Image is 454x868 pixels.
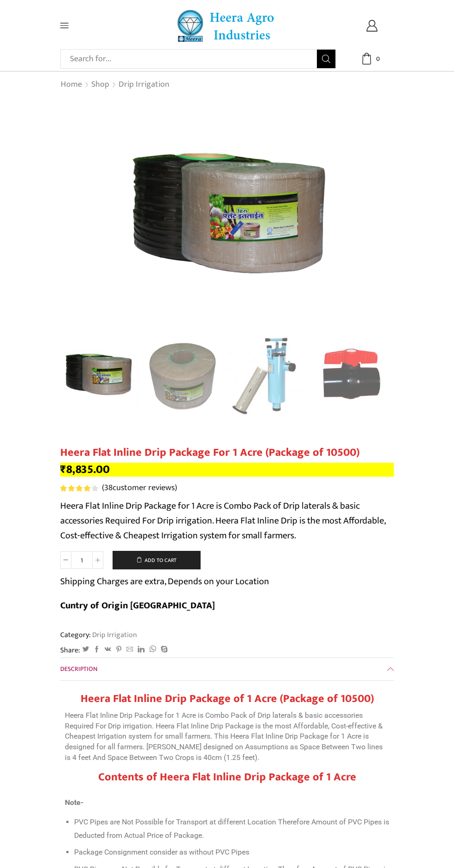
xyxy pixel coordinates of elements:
[60,485,98,491] div: Rated 4.21 out of 5
[71,551,92,569] input: Product quantity
[143,336,223,416] img: Flat Inline Drip Package
[104,481,113,495] span: 38
[60,446,394,460] h1: Heera Flat Inline Drip Package For 1 Acre (Package of 10500)
[102,482,177,494] a: (38customer reviews)
[60,460,66,479] span: ₹
[60,664,97,674] span: Description
[373,54,382,64] span: 0
[60,498,394,543] p: Heera Flat Inline Drip Package for 1 Acre is Combo Pack of Drip laterals & basic accessories Requ...
[60,79,170,91] nav: Breadcrumb
[312,336,392,416] img: Flow Control Valve
[143,336,223,416] a: Drip Package Flat Inline2
[312,336,392,416] a: ball-vavle
[110,98,344,332] img: Flat Inline
[227,336,307,416] img: Heera-super-clean-filter
[65,710,389,763] p: Heera Flat Inline Drip Package for 1 Acre is Combo Pack of Drip laterals & basic accessories Requ...
[81,689,374,708] strong: Heera Flat Inline Drip Package of 1 Acre (Package of 10500)
[60,79,82,91] a: Home
[350,53,394,64] a: 0
[58,335,138,415] img: Flat Inline
[74,846,389,859] li: Package Consignment consider as without PVC Pipes
[60,630,137,640] span: Category:
[65,50,317,68] input: Search for...
[113,551,201,569] button: Add to cart
[312,336,392,415] li: 4 / 10
[91,79,110,91] a: Shop
[60,485,92,491] span: Rated out of 5 based on customer ratings
[58,336,138,415] li: 1 / 10
[143,336,223,415] li: 2 / 10
[60,574,269,589] p: Shipping Charges are extra, Depends on your Location
[317,50,335,68] button: Search button
[98,768,356,786] strong: Contents of Heera Flat Inline Drip Package of 1 Acre
[60,658,394,680] a: Description
[118,79,170,91] a: Drip Irrigation
[60,460,110,479] bdi: 8,835.00
[60,98,394,332] div: 1 / 10
[65,798,83,807] strong: Note-
[60,485,100,491] span: 38
[227,336,307,415] li: 3 / 10
[60,598,215,613] b: Cuntry of Origin [GEOGRAPHIC_DATA]
[74,816,389,842] li: PVC Pipes are Not Possible for Transport at different Location Therefore Amount of PVC Pipes is D...
[60,645,80,656] span: Share:
[91,629,137,641] a: Drip Irrigation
